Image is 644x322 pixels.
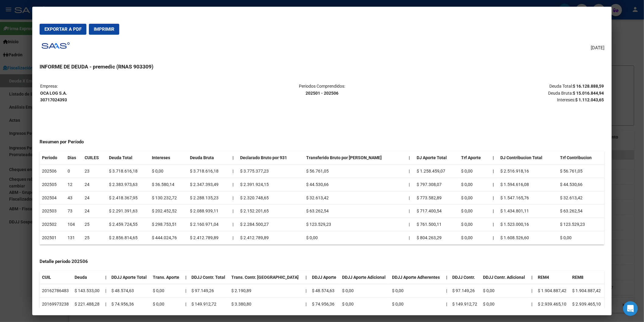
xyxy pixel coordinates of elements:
[40,178,65,191] td: 202505
[187,165,230,178] td: $ 3.718.616,18
[109,297,151,311] td: $ 74.956,36
[558,151,604,164] th: Trf Contribucion
[65,178,82,191] td: 12
[149,191,187,205] td: $ 130.232,72
[558,165,604,178] td: $ 56.761,05
[82,191,107,205] td: 24
[450,271,481,284] th: DDJJ Contr.
[490,178,498,191] th: |
[183,297,189,311] td: |
[558,231,604,244] td: $ 0,00
[459,218,490,231] td: $ 0,00
[459,205,490,218] td: $ 0,00
[230,231,238,244] td: |
[107,151,149,164] th: Deuda Total
[107,231,149,244] td: $ 2.856.814,65
[623,301,638,316] div: Open Intercom Messenger
[304,231,407,244] td: $ 0,00
[481,297,529,311] td: $ 0,00
[459,165,490,178] td: $ 0,00
[187,151,230,164] th: Deuda Bruta
[103,297,109,311] td: |
[390,271,444,284] th: DDJJ Aporte Adherentes
[498,191,558,205] td: $ 1.547.165,76
[65,165,82,178] td: 0
[107,191,149,205] td: $ 2.418.367,95
[151,271,183,284] th: Trans. Aporte
[414,205,459,218] td: $ 717.400,54
[591,44,604,51] span: [DATE]
[149,178,187,191] td: $ 36.580,14
[230,165,238,178] td: |
[575,97,604,102] strong: $ 1.112.043,65
[107,165,149,178] td: $ 3.718.616,18
[558,205,604,218] td: $ 63.262,54
[535,297,570,311] td: $ 2.939.465,10
[414,231,459,244] td: $ 804.263,29
[82,178,107,191] td: 24
[40,165,65,178] td: 202506
[40,63,604,71] h3: INFORME DE DEUDA - premedic (RNAS 903309)
[529,284,536,297] td: |
[40,151,65,164] th: Periodo
[498,178,558,191] td: $ 1.594.616,08
[570,284,605,297] td: $ 1.904.887,42
[65,151,82,164] th: Dias
[570,297,605,311] td: $ 2.939.465,10
[414,178,459,191] td: $ 797.308,07
[229,297,303,311] td: $ 3.380,80
[444,271,450,284] th: |
[444,297,450,311] td: |
[187,191,230,205] td: $ 2.288.135,23
[238,178,304,191] td: $ 2.391.924,15
[103,271,109,284] th: |
[107,218,149,231] td: $ 2.459.724,55
[40,231,65,244] td: 202501
[450,284,481,297] td: $ 97.149,26
[406,165,414,178] td: |
[230,191,238,205] td: |
[149,231,187,244] td: $ 444.024,76
[340,297,390,311] td: $ 0,00
[149,151,187,164] th: Intereses
[44,26,82,32] span: Exportar a PDF
[558,191,604,205] td: $ 32.613,42
[390,284,444,297] td: $ 0,00
[535,271,570,284] th: REM4
[82,218,107,231] td: 25
[107,178,149,191] td: $ 2.383.973,63
[103,284,109,297] td: |
[498,218,558,231] td: $ 1.523.000,16
[573,91,604,96] strong: $ 15.016.844,94
[72,284,103,297] td: $ 143.533,00
[490,231,498,244] th: |
[406,151,414,164] th: |
[109,284,151,297] td: $ 48.574,63
[187,205,230,218] td: $ 2.088.939,11
[149,165,187,178] td: $ 0,00
[529,297,536,311] td: |
[558,218,604,231] td: $ 123.529,23
[229,271,303,284] th: Trans. Contr. [GEOGRAPHIC_DATA]
[416,83,604,103] p: Deuda Total: Deuda Bruta: Intereses:
[40,205,65,218] td: 202503
[490,151,498,164] th: |
[414,218,459,231] td: $ 761.500,11
[229,284,303,297] td: $ 2.190,89
[65,231,82,244] td: 131
[529,271,536,284] th: |
[304,151,407,164] th: Transferido Bruto por [PERSON_NAME]
[238,231,304,244] td: $ 2.412.789,89
[340,271,390,284] th: DDJJ Aporte Adicional
[40,91,67,103] strong: OCA LOG S.A. 30717024393
[82,151,107,164] th: CUILES
[304,165,407,178] td: $ 56.761,05
[306,91,338,96] strong: 202501 - 202506
[303,297,310,311] td: |
[65,205,82,218] td: 73
[490,218,498,231] th: |
[228,83,416,97] p: Periodos Comprendidos:
[498,151,558,164] th: DJ Contribucion Total
[107,205,149,218] td: $ 2.291.391,63
[304,191,407,205] td: $ 32.613,42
